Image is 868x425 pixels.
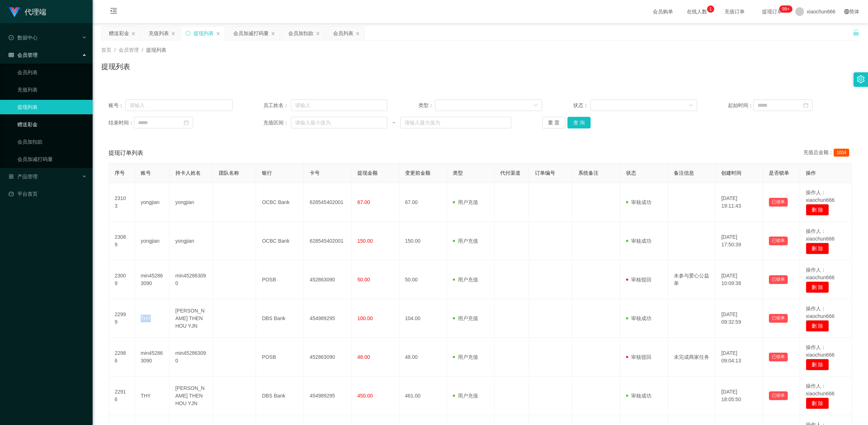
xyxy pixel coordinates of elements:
div: 提现列表 [193,26,214,40]
div: 会员加扣款 [288,26,314,40]
i: 图标: appstore-o [9,174,14,179]
i: 图标: down [533,103,538,108]
span: 用户充值 [453,199,478,205]
button: 已锁单 [769,275,788,284]
span: 操作人：xiaochun666 [806,383,834,396]
span: 用户充值 [453,315,478,321]
span: 100.00 [357,315,373,321]
span: 订单编号 [535,170,555,176]
td: 未完成商家任务 [668,338,716,377]
span: 系统备注 [578,170,599,176]
sup: 1204 [779,5,792,13]
span: 银行 [262,170,272,176]
span: 状态 [626,170,636,176]
span: 类型： [418,102,435,109]
a: 充值列表 [17,82,87,97]
i: 图标: close [356,31,360,36]
i: 图标: down [689,103,693,108]
td: [DATE] 10:09:38 [715,260,763,299]
a: 会员加减打码量 [17,152,87,166]
i: 图标: calendar [184,120,189,125]
div: 充值列表 [149,26,169,40]
span: 备注信息 [674,170,694,176]
td: 454989295 [304,299,352,338]
span: 产品管理 [9,174,38,179]
span: 用户充值 [453,277,478,282]
button: 删 除 [806,204,829,216]
td: [DATE] 09:04:13 [715,338,763,377]
i: 图标: global [844,9,849,14]
span: / [114,47,116,53]
td: [DATE] 09:32:59 [715,299,763,338]
h1: 提现列表 [101,61,130,72]
td: 454989295 [304,377,352,415]
span: 起始时间： [728,102,753,109]
a: 图标: dashboard平台首页 [9,187,87,201]
span: 用户充值 [453,393,478,399]
td: min452863090 [135,260,170,299]
td: 628545402001 [304,222,352,260]
span: 用户充值 [453,238,478,244]
td: DBS Bank [256,377,304,415]
span: 会员管理 [9,52,38,58]
i: 图标: check-circle-o [9,35,14,40]
span: 团队名称 [219,170,239,176]
td: POSB [256,338,304,377]
td: 104.00 [399,299,447,338]
span: 操作人：xiaochun666 [806,228,834,242]
span: 48.00 [357,354,370,360]
input: 请输入最小值为 [291,117,387,128]
input: 请输入 [291,99,387,111]
i: 图标: close [316,31,320,36]
td: yongjian [170,183,213,222]
span: 审核成功 [626,199,651,205]
span: 是否锁单 [769,170,789,176]
button: 已锁单 [769,237,788,245]
span: 变更前金额 [405,170,430,176]
span: 审核成功 [626,238,651,244]
td: yongjian [135,183,170,222]
td: 50.00 [399,260,447,299]
i: 图标: setting [857,75,865,83]
span: 450.00 [357,393,373,399]
span: 持卡人姓名 [175,170,201,176]
button: 删 除 [806,243,829,254]
i: 图标: close [131,31,136,36]
button: 已锁单 [769,314,788,323]
i: 图标: close [171,31,175,36]
span: 操作人：xiaochun666 [806,306,834,319]
span: / [142,47,143,53]
span: 67.00 [357,199,370,205]
span: 50.00 [357,277,370,282]
a: 会员加扣款 [17,135,87,149]
span: 提现列表 [146,47,166,53]
span: 首页 [101,47,111,53]
td: POSB [256,260,304,299]
td: 22999 [109,299,135,338]
span: 类型 [453,170,463,176]
input: 请输入最大值为 [400,117,511,128]
span: 操作人：xiaochun666 [806,344,834,358]
td: yongjian [135,222,170,260]
td: 未参与爱心公益单 [668,260,716,299]
span: ~ [387,119,400,127]
td: 23009 [109,260,135,299]
a: 赠送彩金 [17,117,87,132]
span: 充值区间： [263,119,291,127]
td: 150.00 [399,222,447,260]
span: 充值订单 [721,9,748,14]
span: 账号： [109,102,125,109]
p: 1 [709,5,712,13]
div: 会员列表 [333,26,353,40]
span: 审核成功 [626,393,651,399]
span: 审核驳回 [626,277,651,282]
i: 图标: unlock [853,29,859,36]
td: 452863090 [304,338,352,377]
td: 48.00 [399,338,447,377]
td: THY [135,299,170,338]
input: 请输入 [125,99,232,111]
span: 代付渠道 [500,170,520,176]
td: 461.00 [399,377,447,415]
td: 628545402001 [304,183,352,222]
span: 提现金额 [357,170,378,176]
